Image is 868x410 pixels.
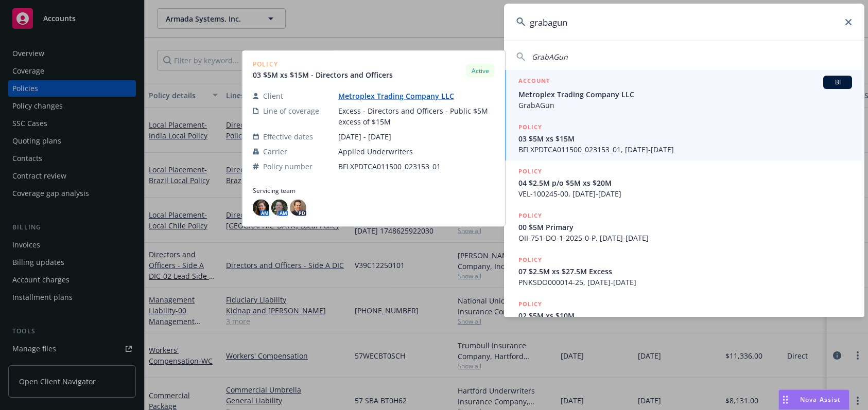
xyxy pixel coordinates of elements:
span: Metroplex Trading Company LLC [518,89,852,100]
span: 00 $5M Primary [518,222,852,233]
a: POLICY03 $5M xs $15MBFLXPDTCA011500_023153_01, [DATE]-[DATE] [504,116,864,161]
div: Drag to move [779,390,792,409]
h5: POLICY [518,255,542,265]
button: Nova Assist [778,389,849,410]
span: Nova Assist [800,395,841,404]
span: 02 $5M xs $10M [518,310,852,321]
span: 07 $2.5M xs $27.5M Excess [518,266,852,277]
span: BI [827,78,848,87]
input: Search... [504,4,864,41]
span: OII-751-DO-1-2025-0-P, [DATE]-[DATE] [518,233,852,243]
h5: POLICY [518,210,542,221]
span: GrabAGun [532,52,568,62]
h5: POLICY [518,299,542,309]
span: BFLXPDTCA011500_023153_01, [DATE]-[DATE] [518,144,852,155]
span: 04 $2.5M p/o $5M xs $20M [518,177,852,188]
span: VEL-100245-00, [DATE]-[DATE] [518,188,852,199]
a: POLICY00 $5M PrimaryOII-751-DO-1-2025-0-P, [DATE]-[DATE] [504,205,864,249]
h5: POLICY [518,166,542,176]
a: POLICY04 $2.5M p/o $5M xs $20MVEL-100245-00, [DATE]-[DATE] [504,161,864,205]
a: POLICY07 $2.5M xs $27.5M ExcessPNKSDO000014-25, [DATE]-[DATE] [504,249,864,293]
h5: POLICY [518,122,542,132]
a: ACCOUNTBIMetroplex Trading Company LLCGrabAGun [504,70,864,116]
span: PNKSDO000014-25, [DATE]-[DATE] [518,277,852,288]
h5: ACCOUNT [518,76,550,88]
span: 03 $5M xs $15M [518,133,852,144]
a: POLICY02 $5M xs $10M [504,293,864,337]
span: GrabAGun [518,100,852,111]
